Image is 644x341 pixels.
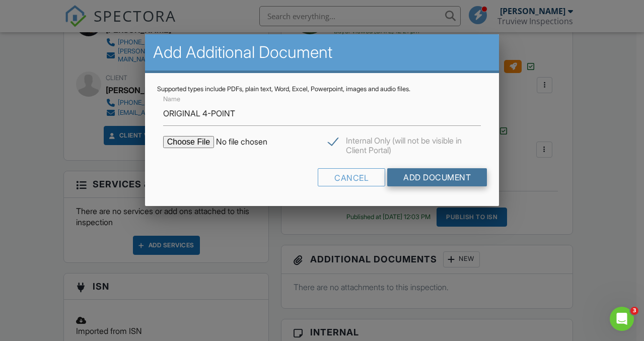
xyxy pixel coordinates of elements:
[163,95,180,104] label: Name
[157,85,487,93] div: Supported types include PDFs, plain text, Word, Excel, Powerpoint, images and audio files.
[153,42,491,62] h2: Add Additional Document
[387,168,487,186] input: Add Document
[328,136,481,149] label: Internal Only (will not be visible in Client Portal)
[630,307,638,315] span: 3
[610,307,634,331] iframe: Intercom live chat
[318,168,385,186] div: Cancel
